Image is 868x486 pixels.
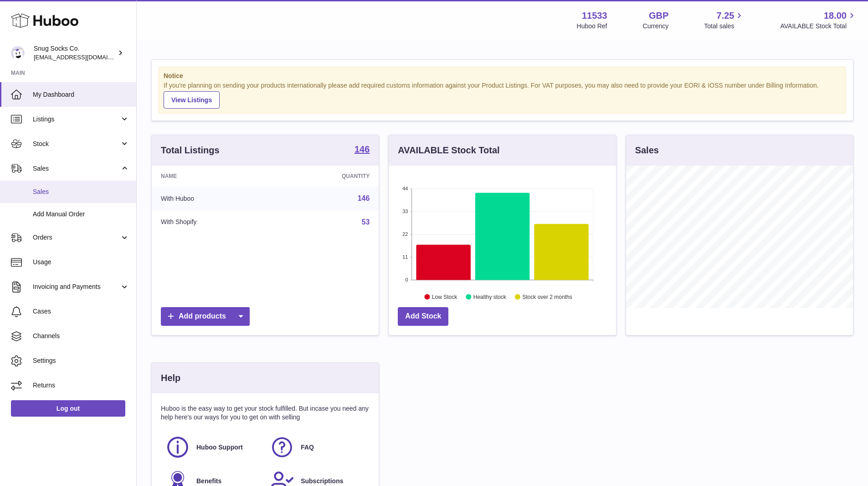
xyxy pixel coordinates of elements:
img: info@snugsocks.co.uk [11,46,25,60]
td: With Huboo [152,187,274,210]
a: View Listings [164,91,220,109]
text: 22 [403,231,408,237]
a: 7.25 Total sales [704,10,745,31]
h3: Help [161,372,180,384]
strong: 146 [354,145,370,154]
span: Returns [33,381,129,390]
div: If you're planning on sending your products internationally please add required customs informati... [164,81,841,109]
h3: Sales [635,144,659,157]
strong: 11533 [582,10,607,22]
strong: Notice [164,72,841,80]
strong: GBP [649,10,668,22]
text: 44 [403,186,408,191]
h3: Total Listings [161,144,220,157]
p: Huboo is the easy way to get your stock fulfilled. But incase you need any help here's our ways f... [161,404,370,422]
span: AVAILABLE Stock Total [780,22,857,31]
text: 33 [403,209,408,214]
a: Huboo Support [165,435,261,460]
span: My Dashboard [33,90,129,99]
span: Total sales [704,22,745,31]
text: 11 [403,254,408,260]
span: 18.00 [824,10,847,22]
span: Orders [33,233,120,242]
a: 53 [362,218,370,226]
a: Log out [11,400,125,417]
span: Invoicing and Payments [33,282,120,291]
a: FAQ [270,435,365,460]
div: Currency [643,22,669,31]
span: Listings [33,115,120,124]
a: 146 [354,145,370,156]
span: Subscriptions [301,477,343,486]
td: With Shopify [152,210,274,234]
span: Cases [33,307,129,316]
th: Quantity [274,166,379,187]
span: Sales [33,188,129,196]
span: 7.25 [717,10,734,22]
span: Sales [33,164,120,173]
text: Healthy stock [473,293,507,300]
text: Low Stock [432,293,457,300]
span: Benefits [196,477,221,486]
text: Stock over 2 months [523,293,572,300]
span: [EMAIL_ADDRESS][DOMAIN_NAME] [34,53,134,61]
span: FAQ [301,443,314,452]
th: Name [152,166,274,187]
span: Channels [33,332,129,340]
span: Settings [33,356,129,365]
text: 0 [406,277,408,282]
span: Add Manual Order [33,210,129,219]
a: 146 [358,194,370,202]
span: Usage [33,258,129,267]
h3: AVAILABLE Stock Total [398,144,499,157]
div: Snug Socks Co. [34,44,116,62]
a: Add Stock [398,307,448,326]
a: Add products [161,307,250,326]
div: Huboo Ref [577,22,607,31]
span: Huboo Support [196,443,243,452]
a: 18.00 AVAILABLE Stock Total [780,10,857,31]
span: Stock [33,140,120,148]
